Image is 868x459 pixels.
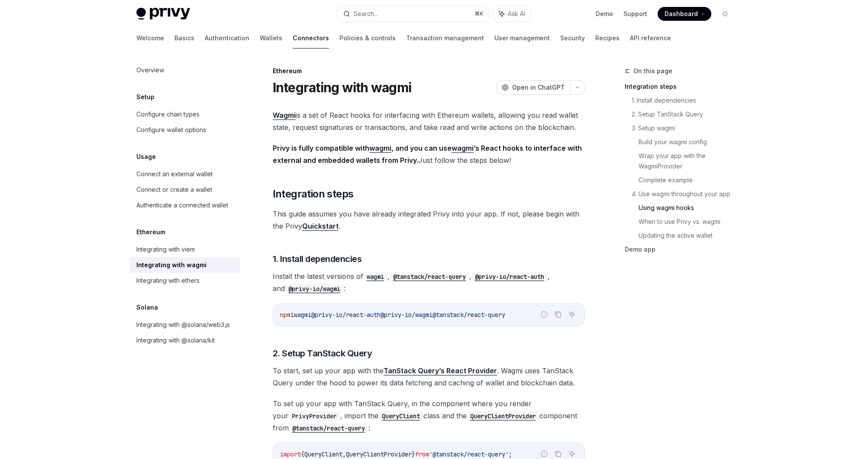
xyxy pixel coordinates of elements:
a: User management [494,28,550,48]
a: Connect an external wallet [129,166,240,182]
span: import [280,450,301,458]
a: Integrating with wagmi [129,257,240,273]
h5: Setup [136,92,155,102]
button: Search...⌘K [337,6,489,22]
a: QueryClientProvider [467,411,539,420]
code: @privy-io/react-auth [471,272,548,281]
span: Ask AI [508,10,525,18]
a: Demo app [625,242,739,256]
button: Copy the contents from the code block [552,309,564,320]
span: @privy-io/wagmi [381,311,432,319]
a: 2. Setup TanStack Query [632,107,739,121]
a: Integrating with @solana/web3.js [129,317,240,333]
div: Connect an external wallet [136,169,213,179]
h5: Solana [136,302,158,313]
a: Wallets [260,28,282,48]
a: @privy-io/wagmi [285,284,344,293]
span: { [301,450,304,458]
span: ; [509,450,512,458]
span: To start, set up your app with the . Wagmi uses TanStack Query under the hood to power its data f... [273,365,585,389]
span: ⌘ K [474,10,484,17]
a: wagmi [369,144,391,153]
a: Integrating with @solana/kit [129,333,240,348]
a: Quickstart [302,222,339,231]
strong: Privy is fully compatible with , and you can use ’s React hooks to interface with external and em... [273,144,582,165]
span: To set up your app with TanStack Query, in the component where you render your , import the class... [273,398,585,434]
span: Open in ChatGPT [512,83,565,92]
a: When to use Privy vs. wagmi [639,215,739,229]
span: This guide assumes you have already integrated Privy into your app. If not, please begin with the... [273,208,585,232]
button: Report incorrect code [539,309,550,320]
a: @tanstack/react-query [390,272,469,281]
a: Configure wallet options [129,122,240,138]
div: Configure chain types [136,109,200,120]
a: Policies & controls [339,28,396,48]
h5: Usage [136,152,156,162]
div: Integrating with @solana/web3.js [136,320,230,330]
span: '@tanstack/react-query' [429,450,509,458]
code: @tanstack/react-query [289,423,368,433]
span: Integration steps [273,187,354,201]
span: , [342,450,346,458]
h1: Integrating with wagmi [273,80,412,95]
span: 1. Install dependencies [273,253,362,265]
a: Wagmi [273,111,296,120]
a: 3. Setup wagmi [632,121,739,135]
code: PrivyProvider [288,411,340,421]
button: Toggle dark mode [718,7,732,21]
button: Ask AI [493,6,531,22]
a: QueryClient [378,411,423,420]
a: Connectors [293,28,329,48]
div: Overview [136,65,164,75]
a: Demo [596,10,613,18]
a: 1. Install dependencies [632,94,739,107]
a: Transaction management [406,28,484,48]
a: Authentication [205,28,249,48]
a: @privy-io/react-auth [471,272,548,281]
code: @tanstack/react-query [390,272,469,281]
a: Updating the active wallet [639,229,739,242]
a: Using wagmi hooks [639,201,739,215]
span: QueryClientProvider [346,450,412,458]
div: Search... [354,9,378,19]
span: Just follow the steps below! [273,142,585,166]
a: wagmi [363,272,387,281]
a: Welcome [136,28,164,48]
span: from [415,450,429,458]
a: Configure chain types [129,107,240,122]
button: Open in ChatGPT [496,80,570,95]
a: Connect or create a wallet [129,182,240,197]
a: Security [560,28,585,48]
a: API reference [630,28,671,48]
code: @privy-io/wagmi [285,284,344,294]
span: } [412,450,415,458]
span: wagmi [294,311,311,319]
span: @tanstack/react-query [432,311,505,319]
code: wagmi [363,272,387,281]
a: Build your wagmi config [639,135,739,149]
img: light logo [136,8,190,20]
div: Configure wallet options [136,125,206,135]
a: TanStack Query’s React Provider [384,366,497,375]
a: Dashboard [658,7,711,21]
a: Wrap your app with the WagmiProvider [639,149,739,173]
a: Basics [174,28,194,48]
span: 2. Setup TanStack Query [273,347,372,359]
span: @privy-io/react-auth [311,311,381,319]
span: QueryClient [304,450,342,458]
a: Authenticate a connected wallet [129,197,240,213]
span: Dashboard [665,10,698,18]
span: Install the latest versions of , , , and : [273,270,585,294]
a: Recipes [595,28,620,48]
span: On this page [633,66,672,76]
a: Support [623,10,647,18]
a: Overview [129,62,240,78]
code: QueryClientProvider [467,411,539,421]
a: @tanstack/react-query [289,423,368,432]
div: Integrating with @solana/kit [136,335,215,346]
h5: Ethereum [136,227,165,237]
span: npm [280,311,290,319]
div: Integrating with ethers [136,275,200,286]
a: wagmi [452,144,474,153]
span: is a set of React hooks for interfacing with Ethereum wallets, allowing you read wallet state, re... [273,109,585,133]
